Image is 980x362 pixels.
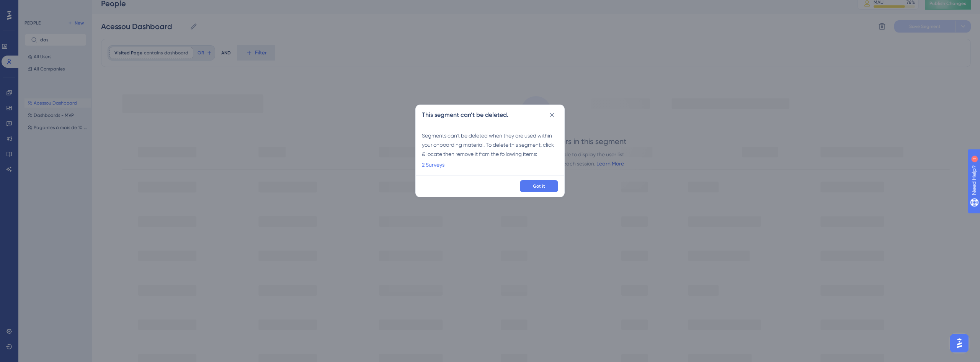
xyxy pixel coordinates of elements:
[53,4,56,10] div: 1
[422,160,444,169] a: 2 Surveys
[533,183,545,189] span: Got it
[422,131,558,169] div: Segments can’t be deleted when they are used within your onboarding material. To delete this segm...
[948,332,971,355] iframe: UserGuiding AI Assistant Launcher
[422,110,508,120] h2: This segment can’t be deleted.
[18,2,48,11] span: Need Help?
